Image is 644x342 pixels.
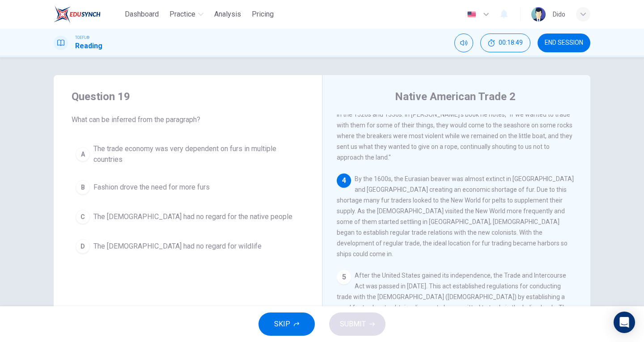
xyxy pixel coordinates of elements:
[76,180,90,194] div: B
[93,182,210,193] span: Fashion drove the need for more furs
[72,206,304,228] button: CThe [DEMOGRAPHIC_DATA] had no regard for the native people
[466,11,477,18] img: en
[248,6,277,22] button: Pricing
[72,114,304,125] span: What can be inferred from the paragraph?
[93,241,262,252] span: The [DEMOGRAPHIC_DATA] had no regard for wildlife
[75,41,102,51] h1: Reading
[93,211,292,222] span: The [DEMOGRAPHIC_DATA] had no regard for the native people
[76,239,90,253] div: D
[252,9,274,20] span: Pricing
[93,144,300,165] span: The trade economy was very dependent on furs in multiple countries
[274,318,290,330] span: SKIP
[454,34,473,52] div: Mute
[614,312,635,333] div: Open Intercom Messenger
[72,89,304,104] h4: Question 19
[337,173,351,188] div: 4
[480,34,530,52] button: 00:18:49
[538,34,590,52] button: END SESSION
[531,7,546,21] img: Profile picture
[166,6,207,22] button: Practice
[75,34,89,41] span: TOEFL®
[258,312,315,336] button: SKIP
[72,235,304,258] button: DThe [DEMOGRAPHIC_DATA] had no regard for wildlife
[72,139,304,169] button: AThe trade economy was very dependent on furs in multiple countries
[545,39,583,46] span: END SESSION
[72,176,304,198] button: BFashion drove the need for more furs
[76,147,90,161] div: A
[337,175,574,258] span: By the 1600s, the Eurasian beaver was almost extinct in [GEOGRAPHIC_DATA] and [GEOGRAPHIC_DATA] c...
[76,210,90,224] div: C
[395,89,516,104] h4: Native American Trade 2
[54,5,101,23] img: EduSynch logo
[169,9,195,20] span: Practice
[125,9,159,20] span: Dashboard
[121,6,162,22] button: Dashboard
[337,270,351,284] div: 5
[214,9,241,20] span: Analysis
[211,6,245,22] button: Analysis
[553,9,565,20] div: Dido
[480,34,530,52] div: Hide
[54,5,121,23] a: EduSynch logo
[499,39,523,46] span: 00:18:49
